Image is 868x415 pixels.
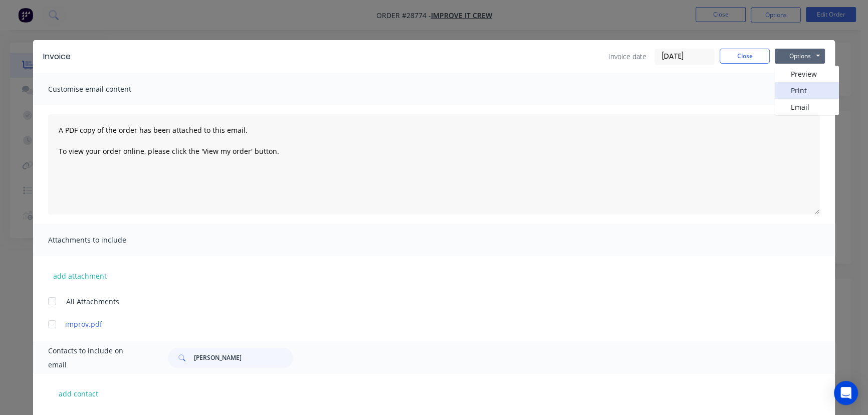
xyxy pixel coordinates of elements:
[775,99,839,115] button: Email
[775,66,839,82] button: Preview
[48,82,158,96] span: Customise email content
[48,386,108,401] button: add contact
[720,49,770,64] button: Close
[43,51,71,63] div: Invoice
[66,296,119,307] span: All Attachments
[608,51,646,62] span: Invoice date
[775,49,825,64] button: Options
[48,233,158,247] span: Attachments to include
[48,268,112,283] button: add attachment
[48,344,143,372] span: Contacts to include on email
[775,82,839,99] button: Print
[834,381,858,405] div: Open Intercom Messenger
[48,114,820,215] textarea: A PDF copy of the order has been attached to this email. To view your order online, please click ...
[194,348,293,368] input: Search...
[65,319,773,329] a: improv.pdf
